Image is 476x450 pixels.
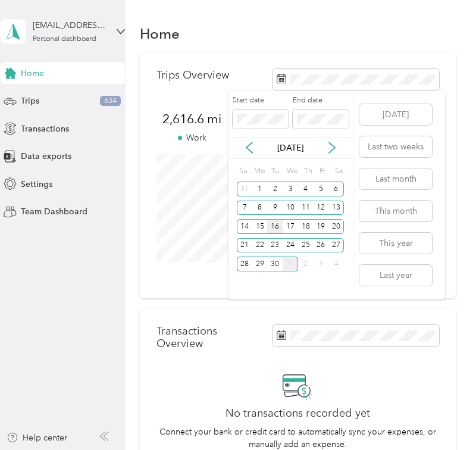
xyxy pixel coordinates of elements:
[237,219,252,234] div: 14
[314,201,329,215] div: 12
[237,163,248,180] div: Su
[227,132,298,144] p: Personal
[314,257,329,271] div: 3
[314,182,329,196] div: 5
[21,95,39,107] span: Trips
[283,219,298,234] div: 17
[156,132,227,144] p: Work
[317,163,328,180] div: Fr
[359,201,432,221] button: This month
[237,182,252,196] div: 31
[267,182,283,196] div: 2
[283,238,298,253] div: 24
[298,257,314,271] div: 2
[156,325,266,350] p: Transactions Overview
[237,238,252,253] div: 21
[409,383,476,450] iframe: Everlance-gr Chat Button Frame
[298,182,314,196] div: 4
[156,69,229,82] p: Trips Overview
[267,238,283,253] div: 23
[267,257,283,271] div: 30
[21,67,44,80] span: Home
[21,150,71,162] span: Data exports
[252,163,265,180] div: Mo
[284,163,298,180] div: We
[21,178,52,190] span: Settings
[100,96,121,107] span: 634
[267,201,283,215] div: 9
[267,219,283,234] div: 16
[298,201,314,215] div: 11
[283,257,298,271] div: 1
[359,265,432,286] button: Last year
[237,257,252,271] div: 28
[314,238,329,253] div: 26
[252,201,268,215] div: 8
[298,219,314,234] div: 18
[328,201,344,215] div: 13
[283,201,298,215] div: 10
[269,163,280,180] div: Tu
[252,238,268,253] div: 22
[293,95,349,106] label: End date
[265,142,315,154] p: [DATE]
[156,111,227,127] span: 2,616.6 mi
[314,219,329,234] div: 19
[237,201,252,215] div: 7
[7,432,67,444] button: Help center
[359,104,432,125] button: [DATE]
[226,407,370,420] h2: No transactions recorded yet
[252,182,268,196] div: 1
[33,19,107,32] div: [EMAIL_ADDRESS][DOMAIN_NAME]
[140,27,180,40] h1: Home
[283,182,298,196] div: 3
[33,36,96,43] div: Personal dashboard
[359,136,432,157] button: Last two weeks
[302,163,314,180] div: Th
[328,257,344,271] div: 4
[227,111,298,127] span: 486.7 mi
[298,238,314,253] div: 25
[359,168,432,189] button: Last month
[233,95,289,106] label: Start date
[328,182,344,196] div: 6
[328,219,344,234] div: 20
[359,233,432,254] button: This year
[252,257,268,271] div: 29
[328,238,344,253] div: 27
[333,163,344,180] div: Sa
[252,219,268,234] div: 15
[21,205,87,218] span: Team Dashboard
[21,123,69,135] span: Transactions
